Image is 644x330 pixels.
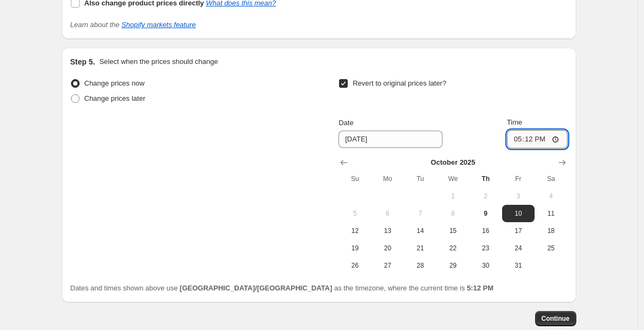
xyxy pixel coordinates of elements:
[469,187,502,205] button: Thursday October 2 2025
[121,21,196,29] a: Shopify markets feature
[408,209,432,218] span: 7
[506,244,530,253] span: 24
[339,170,371,187] th: Sunday
[469,222,502,240] button: Thursday October 16 2025
[469,170,502,187] th: Thursday
[502,222,535,240] button: Friday October 17 2025
[502,170,535,187] th: Friday
[507,118,522,126] span: Time
[441,227,465,235] span: 15
[376,174,400,183] span: Mo
[535,205,567,222] button: Saturday October 11 2025
[535,187,567,205] button: Saturday October 4 2025
[404,222,437,240] button: Tuesday October 14 2025
[180,284,332,292] b: [GEOGRAPHIC_DATA]/[GEOGRAPHIC_DATA]
[506,227,530,235] span: 17
[539,227,563,235] span: 18
[539,174,563,183] span: Sa
[437,170,469,187] th: Wednesday
[372,170,404,187] th: Monday
[404,170,437,187] th: Tuesday
[408,174,432,183] span: Tu
[467,284,493,292] b: 5:12 PM
[408,227,432,235] span: 14
[473,261,497,270] span: 30
[343,244,367,253] span: 19
[473,174,497,183] span: Th
[339,131,443,148] input: 10/9/2025
[70,21,196,29] i: Learn about the
[535,170,567,187] th: Saturday
[502,240,535,257] button: Friday October 24 2025
[506,174,530,183] span: Fr
[437,205,469,222] button: Wednesday October 8 2025
[555,155,570,170] button: Show next month, November 2025
[376,261,400,270] span: 27
[339,257,371,274] button: Sunday October 26 2025
[473,209,497,218] span: 9
[539,209,563,218] span: 11
[473,244,497,253] span: 23
[343,261,367,270] span: 26
[84,94,146,102] span: Change prices later
[404,205,437,222] button: Tuesday October 7 2025
[339,222,371,240] button: Sunday October 12 2025
[84,79,145,87] span: Change prices now
[339,119,353,127] span: Date
[539,244,563,253] span: 25
[535,222,567,240] button: Saturday October 18 2025
[343,174,367,183] span: Su
[376,244,400,253] span: 20
[502,187,535,205] button: Friday October 3 2025
[404,240,437,257] button: Tuesday October 21 2025
[441,174,465,183] span: We
[441,244,465,253] span: 22
[535,311,576,326] button: Continue
[339,240,371,257] button: Sunday October 19 2025
[441,261,465,270] span: 29
[70,284,494,292] span: Dates and times shown above use as the timezone, where the current time is
[506,192,530,200] span: 3
[353,79,446,87] span: Revert to original prices later?
[507,130,568,148] input: 12:00
[339,205,371,222] button: Sunday October 5 2025
[506,209,530,218] span: 10
[502,257,535,274] button: Friday October 31 2025
[343,227,367,235] span: 12
[70,56,95,67] h2: Step 5.
[372,257,404,274] button: Monday October 27 2025
[404,257,437,274] button: Tuesday October 28 2025
[408,261,432,270] span: 28
[372,240,404,257] button: Monday October 20 2025
[99,56,218,67] p: Select when the prices should change
[473,192,497,200] span: 2
[437,257,469,274] button: Wednesday October 29 2025
[535,240,567,257] button: Saturday October 25 2025
[502,205,535,222] button: Friday October 10 2025
[441,192,465,200] span: 1
[437,187,469,205] button: Wednesday October 1 2025
[469,205,502,222] button: Today Thursday October 9 2025
[473,227,497,235] span: 16
[437,240,469,257] button: Wednesday October 22 2025
[441,209,465,218] span: 8
[343,209,367,218] span: 5
[372,205,404,222] button: Monday October 6 2025
[469,257,502,274] button: Thursday October 30 2025
[376,227,400,235] span: 13
[542,314,570,323] span: Continue
[539,192,563,200] span: 4
[376,209,400,218] span: 6
[506,261,530,270] span: 31
[469,240,502,257] button: Thursday October 23 2025
[372,222,404,240] button: Monday October 13 2025
[336,155,352,170] button: Show previous month, September 2025
[437,222,469,240] button: Wednesday October 15 2025
[408,244,432,253] span: 21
